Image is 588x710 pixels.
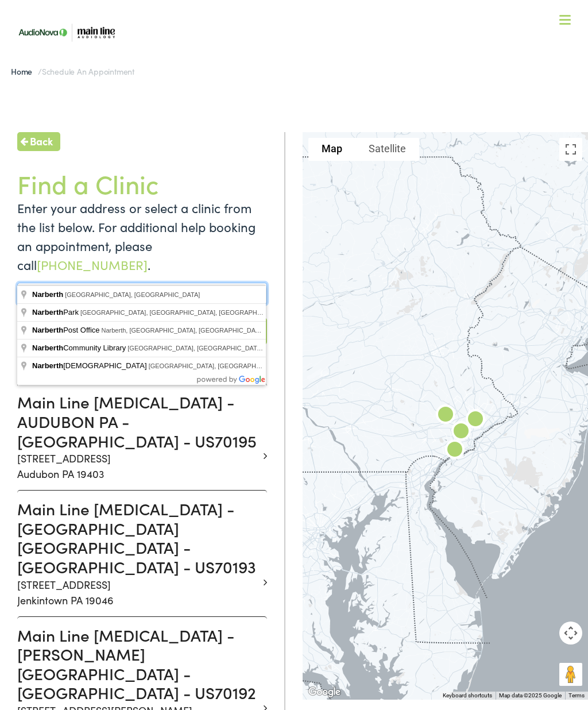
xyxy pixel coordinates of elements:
a: What We Offer [20,46,576,82]
p: [STREET_ADDRESS] Jenkintown PA 19046 [17,577,258,608]
span: / [11,65,134,77]
input: Enter a location [17,283,267,304]
a: Main Line [MEDICAL_DATA] - AUDUBON PA - [GEOGRAPHIC_DATA] - US70195 [STREET_ADDRESS]Audubon PA 19403 [17,392,258,481]
span: Post Office [32,326,102,334]
button: Show satellite imagery [355,138,419,161]
h3: Main Line [MEDICAL_DATA] - [GEOGRAPHIC_DATA] [GEOGRAPHIC_DATA] - [GEOGRAPHIC_DATA] - US70193 [17,499,258,576]
span: [GEOGRAPHIC_DATA], [GEOGRAPHIC_DATA], [GEOGRAPHIC_DATA] [127,345,332,352]
h1: Find a Clinic [17,168,267,199]
span: [GEOGRAPHIC_DATA], [GEOGRAPHIC_DATA] [65,291,200,298]
span: Map data ©2025 Google [499,692,562,699]
a: Home [11,65,38,77]
span: [GEOGRAPHIC_DATA], [GEOGRAPHIC_DATA], [GEOGRAPHIC_DATA], [GEOGRAPHIC_DATA] [149,362,422,369]
button: Drag Pegman onto the map to open Street View [559,663,582,686]
a: Open this area in Google Maps (opens a new window) [305,685,343,700]
button: Map camera controls [559,622,582,645]
button: Toggle fullscreen view [559,138,582,161]
span: [DEMOGRAPHIC_DATA] [32,361,149,370]
button: Show street map [308,138,355,161]
span: Narberth [32,308,63,317]
a: Main Line [MEDICAL_DATA] - [GEOGRAPHIC_DATA] [GEOGRAPHIC_DATA] - [GEOGRAPHIC_DATA] - US70193 [STR... [17,499,258,607]
span: Narberth, [GEOGRAPHIC_DATA], [GEOGRAPHIC_DATA] [102,327,265,334]
span: Narberth [32,326,63,334]
a: Back [17,132,60,151]
span: Schedule an Appointment [42,65,134,77]
p: [STREET_ADDRESS] Audubon PA 19403 [17,450,258,481]
span: Narberth [32,344,63,352]
img: Google [305,685,343,700]
a: Terms (opens in new tab) [568,692,585,699]
a: [PHONE_NUMBER] [37,256,148,273]
h3: Main Line [MEDICAL_DATA] - [PERSON_NAME][GEOGRAPHIC_DATA] - [GEOGRAPHIC_DATA] - US70192 [17,626,258,703]
span: Community Library [32,344,127,352]
p: Enter your address or select a clinic from the list below. For additional help booking an appoint... [17,198,267,274]
span: Park [32,308,80,317]
span: Narberth [32,290,63,299]
span: Narberth [32,361,63,370]
span: [GEOGRAPHIC_DATA], [GEOGRAPHIC_DATA], [GEOGRAPHIC_DATA] [80,309,285,316]
h3: Main Line [MEDICAL_DATA] - AUDUBON PA - [GEOGRAPHIC_DATA] - US70195 [17,392,258,450]
button: Keyboard shortcuts [443,692,492,700]
span: Back [30,133,53,149]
